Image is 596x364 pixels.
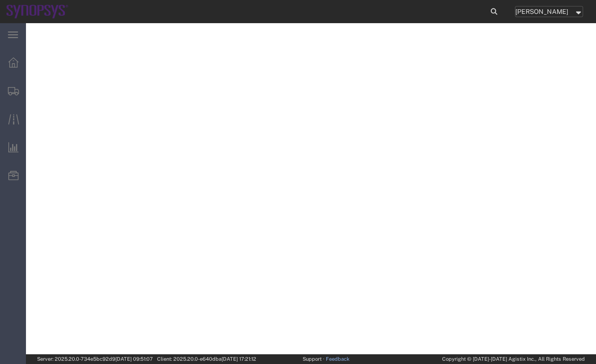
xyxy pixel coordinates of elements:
button: [PERSON_NAME] [515,6,583,17]
span: [DATE] 17:21:12 [222,356,256,362]
span: [DATE] 09:51:07 [115,356,153,362]
span: Copyright © [DATE]-[DATE] Agistix Inc., All Rights Reserved [442,355,585,363]
iframe: FS Legacy Container [26,23,596,354]
a: Feedback [326,356,349,362]
a: Support [303,356,326,362]
span: Client: 2025.20.0-e640dba [157,356,256,362]
span: Server: 2025.20.0-734e5bc92d9 [37,356,153,362]
span: Caleb Jackson [515,6,568,17]
img: logo [6,5,69,19]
